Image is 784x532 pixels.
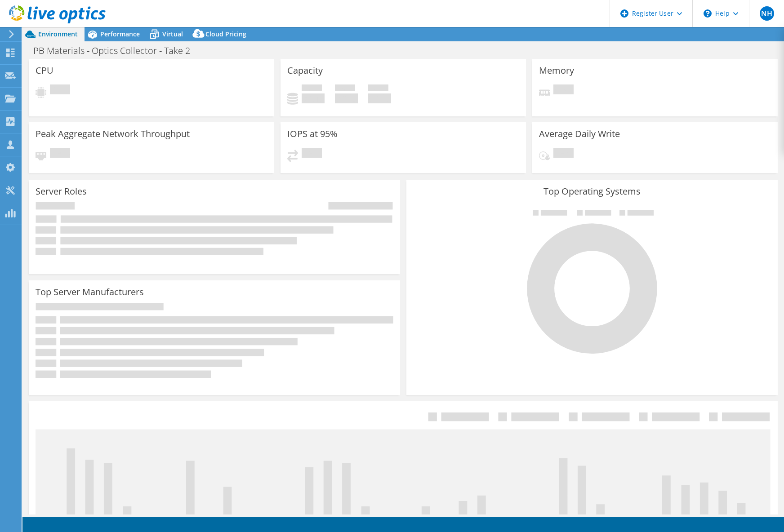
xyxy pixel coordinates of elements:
span: Environment [38,30,78,38]
h1: PB Materials - Optics Collector - Take 2 [29,46,204,56]
h3: CPU [36,66,53,75]
h3: Server Roles [36,186,87,196]
svg: \n [704,9,712,18]
span: Pending [50,84,70,97]
h4: 0 GiB [302,93,325,103]
h3: Top Server Manufacturers [36,287,144,297]
h4: 0 GiB [335,93,358,103]
span: Pending [50,148,70,160]
span: Performance [100,30,140,38]
span: Pending [553,84,574,97]
span: Pending [302,148,322,160]
span: Total [368,84,388,93]
span: NH [760,6,774,21]
h3: Capacity [287,66,323,75]
h4: 0 GiB [368,93,391,103]
h3: IOPS at 95% [287,129,338,139]
h3: Memory [539,66,574,75]
span: Free [335,84,355,93]
h3: Top Operating Systems [413,186,771,196]
h3: Peak Aggregate Network Throughput [36,129,190,139]
span: Cloud Pricing [205,30,246,38]
span: Virtual [162,30,183,38]
span: Used [302,84,322,93]
span: Pending [553,148,574,160]
h3: Average Daily Write [539,129,620,139]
